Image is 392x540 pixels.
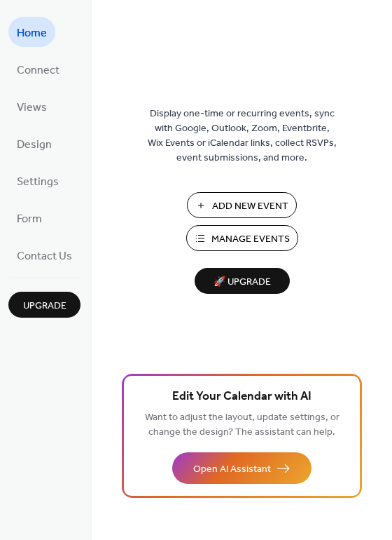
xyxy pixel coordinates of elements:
[17,134,52,156] span: Design
[8,166,67,196] a: Settings
[172,452,311,484] button: Open AI Assistant
[203,273,281,292] span: 🚀 Upgrade
[17,97,47,119] span: Views
[23,299,66,313] span: Upgrade
[8,240,80,270] a: Contact Us
[8,91,55,121] a: Views
[186,225,298,251] button: Manage Events
[8,292,80,318] button: Upgrade
[17,245,72,267] span: Contact Us
[8,128,60,158] a: Design
[8,17,55,47] a: Home
[17,208,42,230] span: Form
[145,408,339,442] span: Want to adjust the layout, update settings, or change the design? The assistant can help.
[17,60,59,81] span: Connect
[187,192,297,218] button: Add New Event
[212,199,288,214] span: Add New Event
[17,22,47,44] span: Home
[17,171,59,193] span: Settings
[148,107,337,166] span: Display one-time or recurring events, sync with Google, Outlook, Zoom, Eventbrite, Wix Events or ...
[195,268,290,294] button: 🚀 Upgrade
[211,232,290,247] span: Manage Events
[8,54,68,84] a: Connect
[8,203,50,233] a: Form
[172,387,311,407] span: Edit Your Calendar with AI
[193,462,271,477] span: Open AI Assistant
